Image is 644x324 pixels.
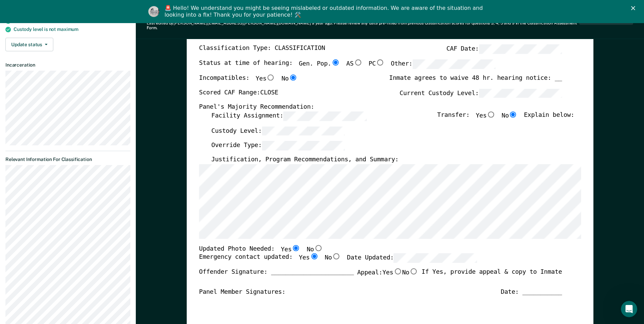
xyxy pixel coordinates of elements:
input: No [314,245,323,251]
input: No [289,74,297,80]
label: Yes [476,111,495,121]
label: Current Custody Level: [400,88,562,98]
label: AS [346,59,362,69]
input: Yes [266,74,275,80]
label: No [281,74,297,83]
label: Justification, Program Recommendations, and Summary: [211,156,399,164]
span: maximum [57,26,78,32]
label: Override Type: [211,141,345,150]
img: Profile image for Kim [148,6,159,17]
input: Date Updated: [394,253,477,263]
button: Update status [5,38,53,51]
input: CAF Date: [479,44,562,54]
iframe: Intercom live chat [621,301,637,317]
div: Last edited by [PERSON_NAME][EMAIL_ADDRESS][PERSON_NAME][DOMAIN_NAME] . Please review any data pr... [147,21,579,31]
label: Date Updated: [347,253,477,263]
input: AS [353,59,362,66]
div: 🚨 Hello! We understand you might be seeing mislabeled or outdated information. We are aware of th... [165,5,485,18]
label: Custody Level: [211,126,345,136]
div: Inmate agrees to waive 48 hr. hearing notice: __ [389,74,562,88]
dt: Incarceration [5,62,130,68]
label: No [501,111,517,121]
input: No [332,253,341,259]
label: Gen. Pop. [299,59,340,69]
input: Yes [486,111,495,117]
div: Incompatibles: [199,74,297,88]
div: Close [631,6,638,10]
input: Facility Assignment: [283,111,366,121]
span: a year ago [312,21,332,25]
dt: Relevant Information For Classification [5,157,130,162]
div: Offender Signature: _______________________ If Yes, provide appeal & copy to Inmate [199,268,562,288]
label: No [307,245,323,253]
label: Institution Name: [199,30,343,39]
label: No [325,253,341,263]
input: Yes [292,245,300,251]
span: date [112,18,122,23]
div: Updated Photo Needed: [199,245,323,253]
input: Custody Level: [262,126,345,136]
label: Yes [382,268,402,277]
label: CAF Date: [446,44,562,54]
input: Yes [393,268,402,274]
label: Yes [256,74,275,83]
div: Panel Member Signatures: [199,288,286,296]
input: Current Custody Level: [479,88,562,98]
div: Transfer: Explain below: [437,111,574,126]
label: No [402,268,418,277]
label: Classification Type: CLASSIFICATION [199,44,325,54]
label: Facility Assignment: [211,111,366,121]
label: Yes [299,253,318,263]
label: Yes [281,245,300,253]
input: No [509,111,518,117]
label: Appeal: [357,268,418,283]
input: Yes [310,253,318,259]
input: Other: [412,59,496,69]
div: Emergency contact updated: [199,253,477,268]
input: Gen. Pop. [331,59,340,66]
label: Scored CAF Range: CLOSE [199,88,278,98]
div: Date: ___________ [501,288,562,296]
input: Institution Name: [260,30,343,39]
label: PC [368,59,384,69]
input: No [409,268,418,274]
input: PC [376,59,385,66]
input: Override Type: [262,141,345,150]
div: Status at time of hearing: [199,59,496,74]
label: Other: [391,59,496,69]
div: Custody level is not [14,26,130,32]
div: Panel's Majority Recommendation: [199,103,562,111]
